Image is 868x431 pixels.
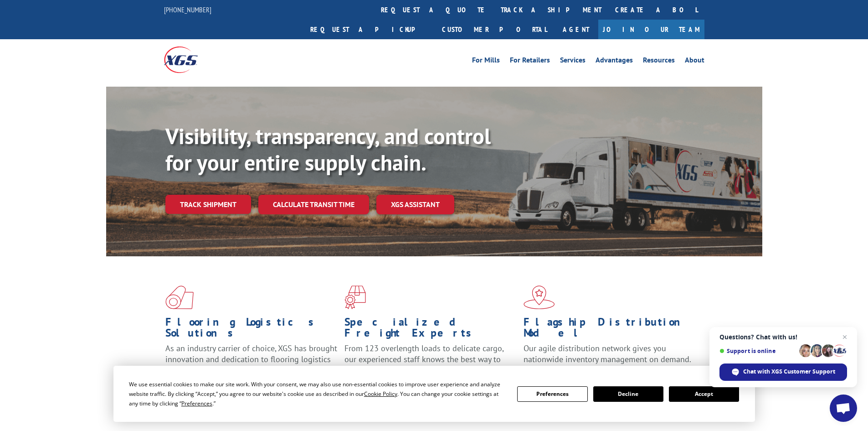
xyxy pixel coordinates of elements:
span: Close chat [839,332,850,343]
a: For Retailers [510,57,550,67]
img: xgs-icon-flagship-distribution-model-red [524,286,555,309]
span: Support is online [719,348,796,354]
img: xgs-icon-focused-on-flooring-red [344,286,366,309]
div: Chat with XGS Customer Support [719,363,847,381]
button: Decline [593,386,663,402]
img: xgs-icon-total-supply-chain-intelligence-red [165,286,194,309]
a: Advantages [596,57,633,67]
div: We use essential cookies to make our site work. With your consent, we may also use non-essential ... [129,379,506,408]
p: From 123 overlength loads to delicate cargo, our experienced staff knows the best way to move you... [344,343,517,384]
a: [PHONE_NUMBER] [164,5,211,14]
a: XGS ASSISTANT [376,195,454,214]
a: Track shipment [165,195,251,214]
div: Cookie Consent Prompt [113,366,755,422]
span: Preferences [181,400,212,407]
span: As an industry carrier of choice, XGS has brought innovation and dedication to flooring logistics... [165,343,337,375]
span: Questions? Chat with us! [719,333,847,341]
span: Cookie Policy [364,390,397,398]
a: Resources [643,57,675,67]
h1: Flagship Distribution Model [524,317,696,343]
a: About [685,57,704,67]
button: Preferences [517,386,587,402]
span: Chat with XGS Customer Support [743,368,835,376]
b: Visibility, transparency, and control for your entire supply chain. [165,122,491,177]
a: For Mills [472,57,500,67]
a: Agent [554,20,598,39]
a: Customer Portal [435,20,554,39]
a: Services [560,57,586,67]
a: Join Our Team [598,20,704,39]
a: Calculate transit time [258,195,369,214]
h1: Flooring Logistics Solutions [165,317,338,343]
h1: Specialized Freight Experts [344,317,517,343]
button: Accept [669,386,739,402]
div: Open chat [830,395,857,422]
a: Request a pickup [303,20,435,39]
span: Our agile distribution network gives you nationwide inventory management on demand. [524,343,691,364]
